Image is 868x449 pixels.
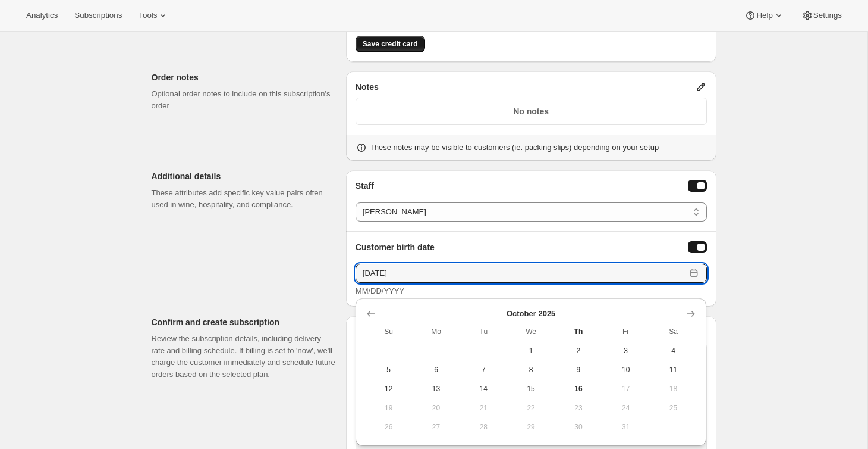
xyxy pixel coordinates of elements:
span: 13 [417,384,455,394]
button: Friday October 17 2025 [602,379,650,398]
button: Saturday October 4 2025 [650,341,697,360]
span: 22 [512,403,550,413]
button: Friday October 3 2025 [602,341,650,360]
th: Monday [413,322,460,341]
button: Show next month, November 2025 [683,305,699,322]
button: Sunday October 5 2025 [365,360,413,379]
span: 28 [464,422,502,432]
button: Wednesday October 29 2025 [507,417,555,436]
span: Subscriptions [74,11,122,20]
span: 17 [607,384,645,394]
span: Tools [139,11,157,20]
button: Sunday October 12 2025 [365,379,413,398]
span: Mo [417,327,455,336]
button: Wednesday October 8 2025 [507,360,555,379]
span: 27 [417,422,455,432]
p: These notes may be visible to customers (ie. packing slips) depending on your setup [370,142,659,154]
button: Staff Selector [688,180,707,192]
th: Wednesday [507,322,555,341]
span: 8 [512,365,550,375]
span: 26 [370,422,408,432]
span: 12 [370,384,408,394]
th: Saturday [650,322,697,341]
th: Tuesday [460,322,507,341]
span: Save credit card [363,39,418,49]
span: 24 [607,403,645,413]
span: 31 [607,422,645,432]
button: Birthday Selector [688,241,707,253]
button: Monday October 27 2025 [413,417,460,436]
span: Staff [356,180,374,193]
p: Order notes [152,71,336,83]
button: Thursday October 2 2025 [555,341,602,360]
span: 23 [559,403,597,413]
button: Wednesday October 1 2025 [507,341,555,360]
span: 25 [655,403,693,413]
span: 9 [559,365,597,375]
span: 1 [512,346,550,356]
p: No notes [363,105,699,117]
button: Sunday October 26 2025 [365,417,413,436]
span: 20 [417,403,455,413]
span: 21 [464,403,502,413]
button: Tools [131,7,176,24]
button: Friday October 24 2025 [602,398,650,417]
button: Monday October 20 2025 [413,398,460,417]
span: 6 [417,365,455,375]
button: Save credit card [356,36,425,52]
span: 29 [512,422,550,432]
p: Optional order notes to include on this subscription's order [152,88,336,112]
span: 14 [464,384,502,394]
button: Analytics [19,7,65,24]
button: Help [737,7,791,24]
button: Tuesday October 28 2025 [460,417,507,436]
span: Th [559,327,597,336]
button: Tuesday October 21 2025 [460,398,507,417]
span: We [512,327,550,336]
th: Friday [602,322,650,341]
span: 2 [559,346,597,356]
span: 16 [559,384,597,394]
button: Wednesday October 22 2025 [507,398,555,417]
span: Settings [813,11,842,20]
button: Friday October 31 2025 [602,417,650,436]
span: 5 [370,365,408,375]
span: 19 [370,403,408,413]
button: Subscriptions [67,7,129,24]
button: Saturday October 18 2025 [650,379,697,398]
button: Tuesday October 14 2025 [460,379,507,398]
p: Additional details [152,170,336,182]
span: MM/DD/YYYY [356,286,404,295]
span: Notes [356,81,379,93]
span: 10 [607,365,645,375]
span: Su [370,327,408,336]
button: Wednesday October 15 2025 [507,379,555,398]
span: Customer birth date [356,241,435,254]
span: Analytics [26,11,58,20]
button: Friday October 10 2025 [602,360,650,379]
span: Sa [655,327,693,336]
button: Show previous month, September 2025 [363,305,379,322]
button: Today Thursday October 16 2025 [555,379,602,398]
span: 30 [559,422,597,432]
span: Tu [464,327,502,336]
span: 7 [464,365,502,375]
span: Fr [607,327,645,336]
button: Thursday October 30 2025 [555,417,602,436]
p: These attributes add specific key value pairs often used in wine, hospitality, and compliance. [152,187,336,211]
span: 18 [655,384,693,394]
button: Saturday October 11 2025 [650,360,697,379]
span: Help [756,11,772,20]
button: Thursday October 9 2025 [555,360,602,379]
span: 15 [512,384,550,394]
button: Monday October 6 2025 [413,360,460,379]
p: Review the subscription details, including delivery rate and billing schedule. If billing is set ... [152,333,336,381]
p: Confirm and create subscription [152,316,336,328]
span: 3 [607,346,645,356]
button: Settings [794,7,849,24]
th: Sunday [365,322,413,341]
span: 11 [655,365,693,375]
button: Thursday October 23 2025 [555,398,602,417]
button: Tuesday October 7 2025 [460,360,507,379]
span: 4 [655,346,693,356]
